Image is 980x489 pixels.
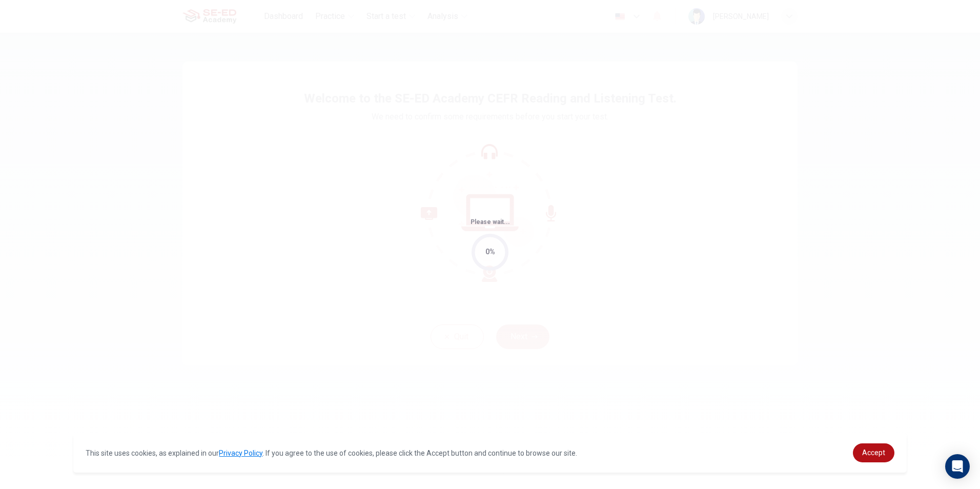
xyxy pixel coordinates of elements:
[853,443,894,462] a: dismiss cookie message
[219,449,262,457] a: Privacy Policy
[862,449,885,457] span: Accept
[945,454,970,479] div: Open Intercom Messenger
[471,218,510,226] span: Please wait...
[86,449,577,457] span: This site uses cookies, as explained in our . If you agree to the use of cookies, please click th...
[73,433,906,473] div: cookieconsent
[485,246,495,258] div: 0%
